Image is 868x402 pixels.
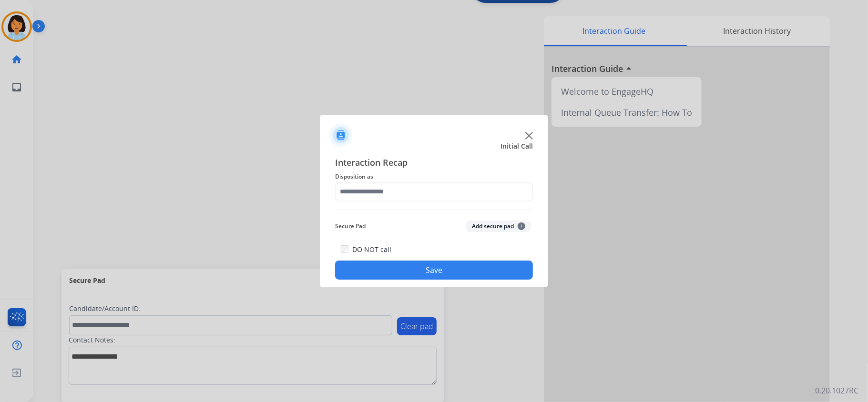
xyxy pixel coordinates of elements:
span: Disposition as [335,171,533,182]
label: DO NOT call [352,245,391,254]
p: 0.20.1027RC [815,385,858,396]
img: contactIcon [329,124,352,147]
span: Interaction Recap [335,156,533,171]
span: Secure Pad [335,221,366,232]
span: Initial Call [500,141,533,151]
button: Save [335,261,533,280]
span: + [518,222,525,230]
button: Add secure pad+ [466,221,531,232]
